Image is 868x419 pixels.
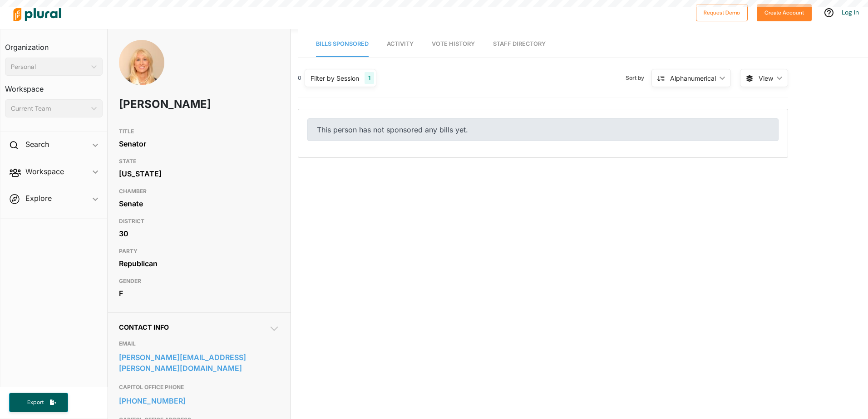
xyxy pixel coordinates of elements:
div: Current Team [11,104,88,113]
div: This person has not sponsored any bills yet. [307,118,779,141]
div: F [119,287,280,300]
div: Senate [119,197,280,210]
button: Export [9,393,68,412]
h3: TITLE [119,126,280,137]
div: Senator [119,137,280,151]
a: Bills Sponsored [316,31,369,57]
h2: Search [25,139,49,149]
h3: CAPITOL OFFICE PHONE [119,382,280,393]
span: Sort by [626,74,651,82]
a: Vote History [432,31,475,57]
h3: DISTRICT [119,216,280,227]
button: Create Account [757,4,812,21]
div: 30 [119,227,280,240]
div: Alphanumerical [670,73,716,83]
h3: GENDER [119,276,280,287]
span: Export [21,399,50,406]
div: [US_STATE] [119,167,280,180]
img: Headshot of Renee Erickson [119,40,164,106]
span: Vote History [432,40,475,47]
span: Bills Sponsored [316,40,369,47]
a: [PHONE_NUMBER] [119,394,280,408]
button: Request Demo [696,4,748,21]
a: Log In [842,8,859,16]
div: 1 [365,72,374,84]
h3: STATE [119,156,280,167]
div: Republican [119,257,280,270]
h1: [PERSON_NAME] [119,91,215,118]
h3: Workspace [5,76,103,96]
div: Filter by Session [311,73,359,83]
a: Create Account [757,7,812,17]
a: Request Demo [696,7,748,17]
div: Personal [11,62,88,72]
h3: Organization [5,34,103,54]
h3: PARTY [119,246,280,257]
div: 0 [298,74,301,82]
a: Activity [387,31,414,57]
h3: EMAIL [119,338,280,349]
a: Staff Directory [493,31,546,57]
span: Activity [387,40,414,47]
a: [PERSON_NAME][EMAIL_ADDRESS][PERSON_NAME][DOMAIN_NAME] [119,351,280,375]
h3: CHAMBER [119,186,280,197]
span: Contact Info [119,323,169,331]
span: View [759,73,773,83]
